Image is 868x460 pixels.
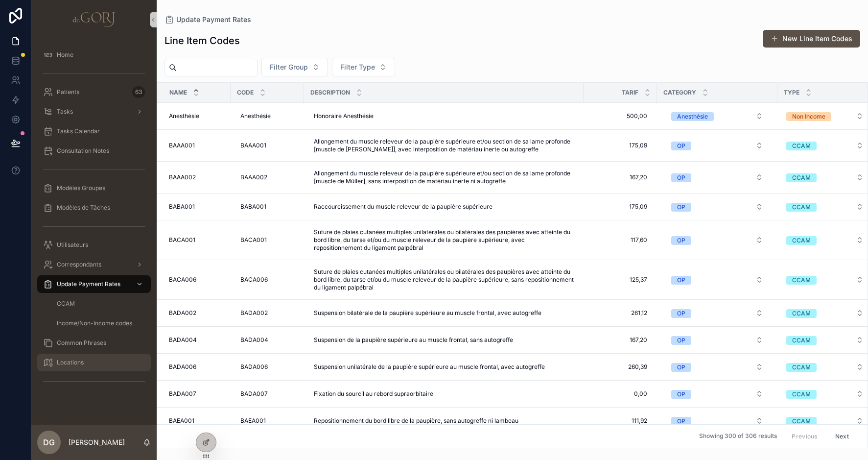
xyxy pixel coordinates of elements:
[663,197,772,216] a: Select Button
[593,142,647,149] span: 175,09
[57,359,84,366] span: Locations
[792,112,825,121] div: Non Income
[169,309,225,317] a: BADA002
[310,224,578,256] a: Suture de plaies cutanées multiples unilatérales ou bilatérales des paupières avec atteinte du bo...
[240,112,271,120] span: Anesthésie
[57,108,73,116] span: Tasks
[589,272,651,288] a: 125,37
[663,169,771,186] button: Select Button
[314,112,374,120] span: Honoraire Anesthésie
[43,436,55,448] span: DG
[169,173,196,181] span: BAAA002
[240,236,267,244] span: BACA001
[240,142,266,149] span: BAAA001
[169,390,196,398] span: BADA007
[677,112,708,121] div: Anesthésie
[677,142,685,150] div: OP
[314,417,518,425] span: Repositionnement du bord libre de la paupière, sans autogreffe ni lambeau
[792,173,811,182] div: CCAM
[314,138,574,153] span: Allongement du muscle releveur de la paupière supérieure et/ou section de sa lame profonde [muscl...
[332,58,395,76] button: Select Button
[310,134,578,157] a: Allongement du muscle releveur de la paupière supérieure et/ou section de sa lame profonde [muscl...
[169,142,195,149] span: BAAA001
[663,412,771,430] button: Select Button
[37,236,151,254] a: Utilisateurs
[169,203,195,211] span: BABA001
[663,107,772,125] a: Select Button
[169,89,187,97] span: Name
[593,363,647,371] span: 260,39
[310,386,578,402] a: Fixation du sourcil au rebord supraorbitaire
[169,276,196,284] span: BACA006
[240,336,268,344] span: BADA004
[310,413,578,429] a: Repositionnement du bord libre de la paupière, sans autogreffe ni lambeau
[169,336,225,344] a: BADA004
[593,173,647,181] span: 167,20
[589,232,651,248] a: 117,60
[37,275,151,293] a: Update Payment Rates
[593,203,647,211] span: 175,09
[37,199,151,217] a: Modèles de Tâches
[169,390,225,398] a: BADA007
[677,390,685,399] div: OP
[31,39,157,402] div: scrollable content
[663,412,772,430] a: Select Button
[164,15,251,24] a: Update Payment Rates
[169,203,225,211] a: BABA001
[57,127,100,135] span: Tasks Calendar
[792,417,811,426] div: CCAM
[169,112,199,120] span: Anesthésie
[663,271,771,289] button: Select Button
[37,256,151,273] a: Correspondants
[792,236,811,245] div: CCAM
[240,390,268,398] span: BADA007
[169,417,194,425] span: BAEA001
[169,236,225,244] a: BACA001
[236,138,298,153] a: BAAA001
[240,309,268,317] span: BADA002
[663,231,771,249] button: Select Button
[261,58,328,76] button: Select Button
[169,363,196,371] span: BADA006
[314,203,493,211] span: Raccourcissement du muscle releveur de la paupière supérieure
[57,339,106,347] span: Common Phrases
[169,417,225,425] a: BAEA001
[663,107,771,125] button: Select Button
[589,199,651,215] a: 175,09
[314,363,545,371] span: Suspension unilatérale de la paupière supérieure au muscle frontal, avec autogreffe
[57,280,120,288] span: Update Payment Rates
[57,147,109,155] span: Consultation Notes
[340,62,375,72] span: Filter Type
[236,305,298,321] a: BADA002
[792,276,811,285] div: CCAM
[589,108,651,124] a: 500,00
[169,363,225,371] a: BADA006
[176,15,251,24] span: Update Payment Rates
[792,363,811,372] div: CCAM
[314,228,574,252] span: Suture de plaies cutanées multiples unilatérales ou bilatérales des paupières avec atteinte du bo...
[169,142,225,149] a: BAAA001
[677,173,685,182] div: OP
[699,433,777,440] span: Showing 300 of 306 results
[69,437,125,447] p: [PERSON_NAME]
[589,169,651,185] a: 167,20
[663,331,772,349] a: Select Button
[310,305,578,321] a: Suspension bilatérale de la paupière supérieure au muscle frontal, avec autogreffe
[663,358,771,376] button: Select Button
[593,309,647,317] span: 261,12
[828,429,856,444] button: Next
[57,88,79,96] span: Patients
[57,300,75,308] span: CCAM
[240,276,268,284] span: BACA006
[57,241,88,249] span: Utilisateurs
[314,390,433,398] span: Fixation du sourcil au rebord supraorbitaire
[593,336,647,344] span: 167,20
[677,276,685,285] div: OP
[589,332,651,348] a: 167,20
[310,108,578,124] a: Honoraire Anesthésie
[784,89,799,97] span: Type
[677,336,685,345] div: OP
[236,413,298,429] a: BAEA001
[663,304,771,322] button: Select Button
[169,173,225,181] a: BAAA002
